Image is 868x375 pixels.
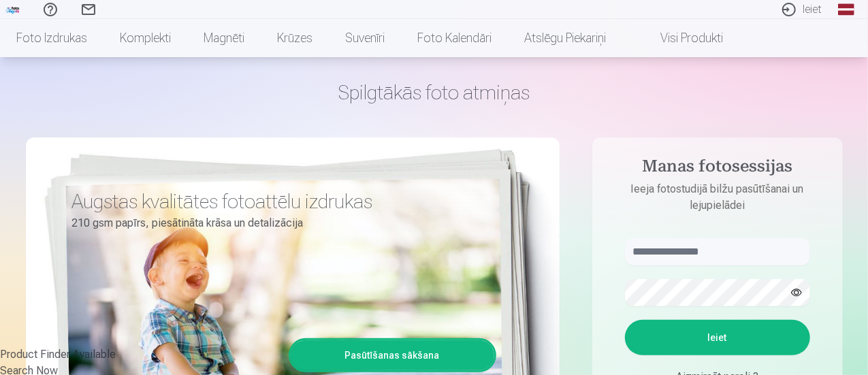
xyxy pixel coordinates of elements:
h4: Manas fotosessijas [611,157,824,181]
img: /fa1 [5,5,20,14]
p: Ieeja fotostudijā bilžu pasūtīšanai un lejupielādei [611,181,824,214]
button: Ieiet [625,320,810,355]
a: Atslēgu piekariņi [508,19,622,57]
h3: Augstas kvalitātes fotoattēlu izdrukas [72,189,486,214]
a: Magnēti [187,19,261,57]
a: Suvenīri [329,19,401,57]
a: Foto kalendāri [401,19,508,57]
h1: Spilgtākās foto atmiņas [26,80,843,105]
a: Pasūtīšanas sākšana [291,340,494,370]
p: 210 gsm papīrs, piesātināta krāsa un detalizācija [72,214,486,233]
a: Visi produkti [622,19,739,57]
a: Komplekti [103,19,187,57]
a: Krūzes [261,19,329,57]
